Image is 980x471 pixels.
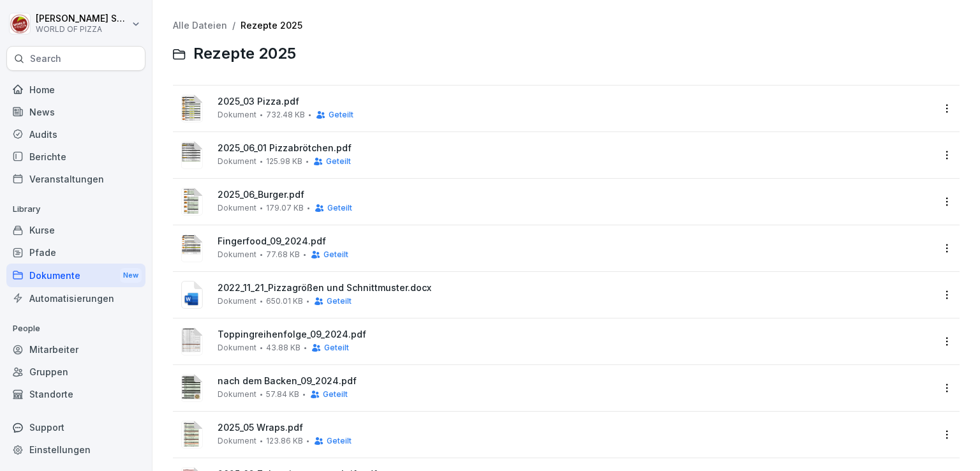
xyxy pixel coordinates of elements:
a: Veranstaltungen [6,168,145,190]
span: Geteilt [324,343,349,352]
a: Standorte [6,383,145,405]
span: 2022_11_21_Pizzagrößen und Schnittmuster.docx [218,283,933,294]
span: Geteilt [327,204,352,213]
span: 2025_05 Wraps.pdf [218,422,933,433]
span: Dokument [218,250,256,259]
span: Dokument [218,390,256,399]
p: WORLD OF PIZZA [36,25,129,34]
span: Toppingreihenfolge_09_2024.pdf [218,329,933,340]
span: 125.98 KB [266,157,302,166]
span: Dokument [218,437,256,445]
span: Rezepte 2025 [193,45,296,63]
span: 43.88 KB [266,343,301,352]
span: Dokument [218,110,256,119]
a: Gruppen [6,361,145,383]
p: Search [30,52,61,65]
div: Dokumente [6,264,145,287]
div: Support [6,416,145,438]
span: 57.84 KB [266,390,299,399]
span: 2025_06_01 Pizzabrötchen.pdf [218,143,933,154]
a: Alle Dateien [173,20,227,31]
a: Rezepte 2025 [241,20,302,31]
span: 2025_06_Burger.pdf [218,190,933,200]
span: Dokument [218,297,256,306]
a: Home [6,78,145,101]
span: 650.01 KB [266,297,303,306]
p: [PERSON_NAME] Seraphim [36,13,129,24]
a: Pfade [6,241,145,264]
a: Einstellungen [6,438,145,461]
span: Geteilt [326,157,351,166]
span: Geteilt [327,437,352,445]
span: Geteilt [323,390,348,399]
span: 77.68 KB [266,250,300,259]
p: People [6,318,145,339]
span: Dokument [218,204,256,213]
a: Kurse [6,219,145,241]
div: New [120,268,142,283]
span: Dokument [218,157,256,166]
a: Automatisierungen [6,287,145,310]
span: Geteilt [323,250,348,259]
a: Mitarbeiter [6,338,145,361]
span: 2025_03 Pizza.pdf [218,96,933,107]
span: 123.86 KB [266,437,303,445]
a: Audits [6,123,145,146]
p: Library [6,199,145,220]
a: DokumenteNew [6,264,145,287]
span: Geteilt [329,110,353,119]
span: 732.48 KB [266,110,305,119]
span: Fingerfood_09_2024.pdf [218,236,933,247]
a: Berichte [6,146,145,168]
span: nach dem Backen_09_2024.pdf [218,376,933,387]
span: 179.07 KB [266,204,304,213]
span: Dokument [218,343,256,352]
span: Geteilt [327,297,352,306]
span: / [232,20,235,31]
a: News [6,101,145,123]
